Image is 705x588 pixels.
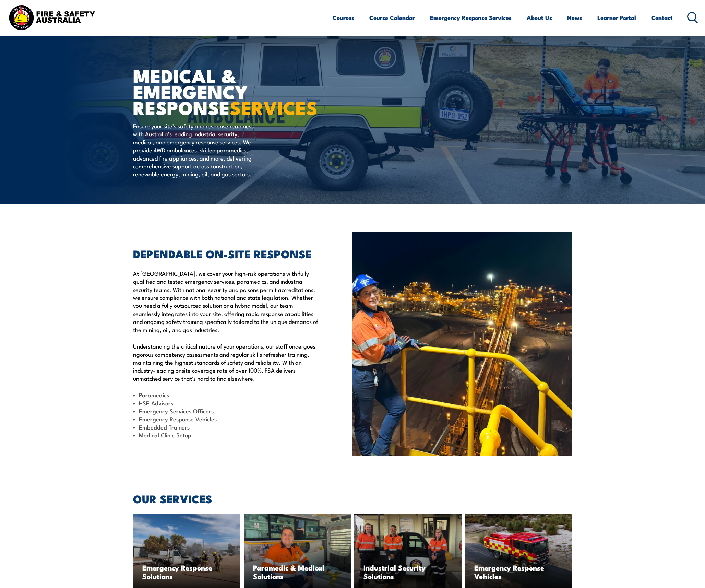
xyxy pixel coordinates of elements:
[597,9,636,27] a: Learner Portal
[430,9,512,27] a: Emergency Response Services
[474,563,563,580] span: Emergency Response Vehicles
[133,494,572,503] h2: OUR SERVICES
[133,407,321,415] li: Emergency Services Officers
[133,269,321,333] p: At [GEOGRAPHIC_DATA], we cover your high-risk operations with fully qualified and tested emergenc...
[651,9,673,27] a: Contact
[133,399,321,407] li: HSE Advisors
[133,342,321,382] p: Understanding the critical nature of your operations, our staff undergoes rigorous competency ass...
[133,431,321,439] li: Medical Clinic Setup
[352,232,572,456] img: ESO On Site
[133,391,321,399] li: Paramedics
[142,563,231,580] span: Emergency Response Solutions
[230,93,318,121] strong: SERVICES
[133,249,321,258] h2: DEPENDABLE ON-SITE RESPONSE
[567,9,582,27] a: News
[369,9,415,27] a: Course Calendar
[363,563,452,580] span: Industrial Security Solutions
[333,9,354,27] a: Courses
[133,423,321,431] li: Embedded Trainers
[133,67,302,115] h1: MEDICAL & EMERGENCY RESPONSE
[133,415,321,423] li: Emergency Response Vehicles
[133,122,258,178] p: Ensure your site’s safety and response readiness with Australia’s leading industrial security, me...
[253,563,342,580] span: Paramedic & Medical Solutions
[527,9,552,27] a: About Us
